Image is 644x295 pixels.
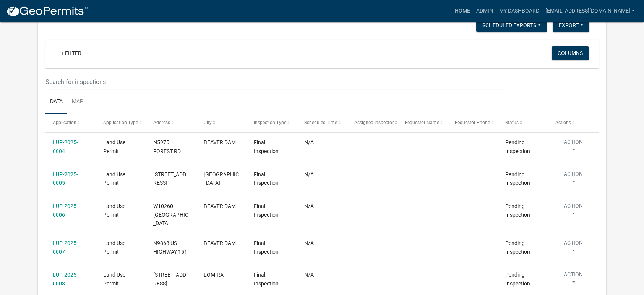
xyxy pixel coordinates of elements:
span: Application [53,120,76,125]
a: LUP-2025-0005 [53,171,78,186]
span: Pending Inspection [505,203,530,218]
span: Application Type [103,120,138,125]
span: Final Inspection [254,272,279,287]
datatable-header-cell: City [196,114,247,132]
span: Final Inspection [254,203,279,218]
span: LOMIRA [204,272,224,278]
button: Action [555,271,591,290]
span: Actions [555,120,571,125]
span: Land Use Permit [103,139,125,154]
a: + Filter [55,46,88,60]
span: Final Inspection [254,139,279,154]
span: W145 COUNTY ROAD H [153,272,186,287]
span: N/A [304,272,314,278]
span: City [204,120,212,125]
span: Address [153,120,170,125]
datatable-header-cell: Assigned Inspector [347,114,397,132]
datatable-header-cell: Status [498,114,548,132]
span: BEAVER DAM [204,139,236,145]
datatable-header-cell: Application Type [96,114,146,132]
span: N5975 FOREST RD [153,139,181,154]
span: Land Use Permit [103,272,125,287]
datatable-header-cell: Address [146,114,196,132]
span: Pending Inspection [505,139,530,154]
button: Columns [552,46,589,60]
datatable-header-cell: Inspection Type [247,114,297,132]
span: Requestor Name [405,120,439,125]
a: Data [45,90,67,114]
span: W3921 N POINT RD [153,171,186,186]
span: Final Inspection [254,240,279,255]
span: BROWNSVILLE [204,171,239,186]
span: N/A [304,203,314,209]
span: Land Use Permit [103,171,125,186]
button: Action [555,170,591,189]
span: Final Inspection [254,171,279,186]
datatable-header-cell: Requestor Name [397,114,447,132]
button: Action [555,138,591,157]
datatable-header-cell: Actions [548,114,598,132]
span: Pending Inspection [505,272,530,287]
span: N/A [304,171,314,177]
span: Land Use Permit [103,203,125,218]
a: LUP-2025-0008 [53,272,78,287]
span: BEAVER DAM [204,240,236,246]
datatable-header-cell: Application [45,114,96,132]
a: LUP-2025-0004 [53,139,78,154]
button: Export [553,18,589,32]
span: N9868 US HIGHWAY 151 [153,240,187,255]
span: Requestor Phone [455,120,490,125]
a: Admin [473,4,496,18]
span: Inspection Type [254,120,286,125]
datatable-header-cell: Requestor Phone [448,114,498,132]
span: Land Use Permit [103,240,125,255]
span: N/A [304,240,314,246]
a: LUP-2025-0007 [53,240,78,255]
span: Status [505,120,519,125]
input: Search for inspections [45,74,504,90]
span: N/A [304,139,314,145]
a: LUP-2025-0006 [53,203,78,218]
span: Scheduled Time [304,120,337,125]
span: W10260 COUNTY ROAD S [153,203,188,227]
span: Assigned Inspector [354,120,394,125]
a: Home [452,4,473,18]
a: [EMAIL_ADDRESS][DOMAIN_NAME] [542,4,638,18]
span: Pending Inspection [505,171,530,186]
a: Map [67,90,88,114]
a: My Dashboard [496,4,542,18]
button: Scheduled Exports [476,18,547,32]
span: Pending Inspection [505,240,530,255]
datatable-header-cell: Scheduled Time [297,114,347,132]
span: BEAVER DAM [204,203,236,209]
button: Action [555,202,591,221]
button: Action [555,239,591,258]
